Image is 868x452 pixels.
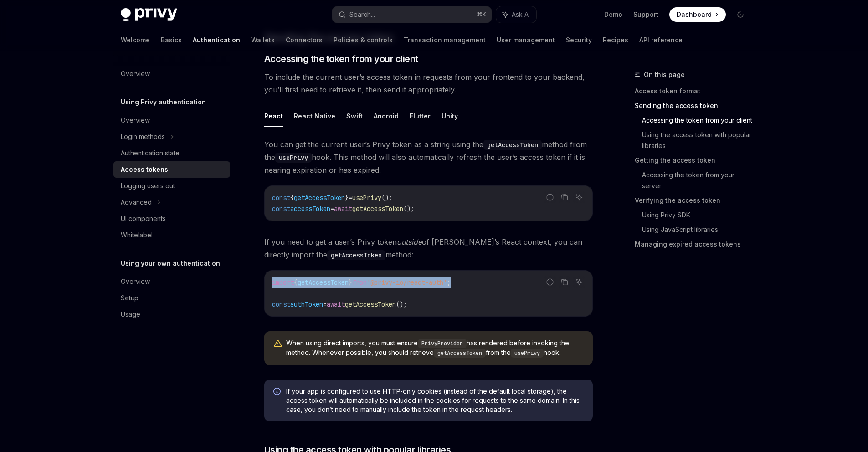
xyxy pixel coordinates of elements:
[113,112,230,128] a: Overview
[121,276,150,287] div: Overview
[397,237,422,247] em: outside
[349,278,352,287] span: }
[644,69,685,80] span: On this page
[434,349,486,358] code: getAccessToken
[418,339,467,348] code: PrivyProvider
[113,290,230,306] a: Setup
[121,68,150,79] div: Overview
[352,278,367,287] span: from
[483,140,542,150] code: getAccessToken
[635,98,755,113] a: Sending the access token
[323,300,327,308] span: =
[635,193,755,208] a: Verifying the access token
[477,11,486,18] span: ⌘ K
[264,236,593,261] span: If you need to get a user’s Privy token of [PERSON_NAME]’s React context, you can directly import...
[635,237,755,252] a: Managing expired access tokens
[345,194,349,202] span: }
[442,105,458,127] button: Unity
[121,115,150,126] div: Overview
[374,105,399,127] button: Android
[121,258,220,269] h5: Using your own authentication
[161,29,182,51] a: Basics
[334,205,352,213] span: await
[290,194,294,202] span: {
[273,339,282,349] svg: Warning
[497,29,555,51] a: User management
[669,7,726,22] a: Dashboard
[113,161,230,178] a: Access tokens
[290,205,330,213] span: accessToken
[121,8,177,21] img: dark logo
[496,6,536,23] button: Ask AI
[113,66,230,82] a: Overview
[327,300,345,308] span: await
[642,222,755,237] a: Using JavaScript libraries
[272,278,294,287] span: import
[639,29,683,51] a: API reference
[294,194,345,202] span: getAccessToken
[633,10,658,19] a: Support
[410,105,431,127] button: Flutter
[121,197,152,208] div: Advanced
[396,300,407,308] span: ();
[573,276,585,288] button: Ask AI
[272,300,290,308] span: const
[121,293,139,303] div: Setup
[559,276,570,288] button: Copy the contents from the code block
[604,10,622,19] a: Demo
[113,145,230,161] a: Authentication state
[349,9,375,20] div: Search...
[566,29,592,51] a: Security
[264,138,593,176] span: You can get the current user’s Privy token as a string using the method from the hook. This metho...
[121,309,140,320] div: Usage
[447,278,451,287] span: ;
[264,52,418,65] span: Accessing the token from your client
[121,180,175,191] div: Logging users out
[113,306,230,323] a: Usage
[264,71,593,96] span: To include the current user’s access token in requests from your frontend to your backend, you’ll...
[603,29,628,51] a: Recipes
[512,10,530,19] span: Ask AI
[349,194,352,202] span: =
[346,105,363,127] button: Swift
[345,300,396,308] span: getAccessToken
[327,250,385,260] code: getAccessToken
[273,388,282,397] svg: Info
[573,191,585,203] button: Ask AI
[272,205,290,213] span: const
[121,164,168,175] div: Access tokens
[113,211,230,227] a: UI components
[121,148,180,159] div: Authentication state
[367,278,447,287] span: '@privy-io/react-auth'
[635,84,755,98] a: Access token format
[544,276,556,288] button: Report incorrect code
[251,29,275,51] a: Wallets
[113,273,230,290] a: Overview
[121,131,165,142] div: Login methods
[113,227,230,243] a: Whitelabel
[121,29,150,51] a: Welcome
[381,194,392,202] span: ();
[286,387,584,414] span: If your app is configured to use HTTP-only cookies (instead of the default local storage), the ac...
[290,300,323,308] span: authToken
[635,153,755,168] a: Getting the access token
[286,339,584,358] span: When using direct imports, you must ensure has rendered before invoking the method. Whenever poss...
[352,194,381,202] span: usePrivy
[113,178,230,194] a: Logging users out
[642,208,755,222] a: Using Privy SDK
[275,153,312,163] code: usePrivy
[642,128,755,153] a: Using the access token with popular libraries
[642,113,755,128] a: Accessing the token from your client
[294,278,298,287] span: {
[733,7,748,22] button: Toggle dark mode
[403,205,414,213] span: ();
[642,168,755,193] a: Accessing the token from your server
[193,29,240,51] a: Authentication
[511,349,544,358] code: usePrivy
[334,29,393,51] a: Policies & controls
[121,97,206,108] h5: Using Privy authentication
[272,194,290,202] span: const
[559,191,570,203] button: Copy the contents from the code block
[264,105,283,127] button: React
[298,278,349,287] span: getAccessToken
